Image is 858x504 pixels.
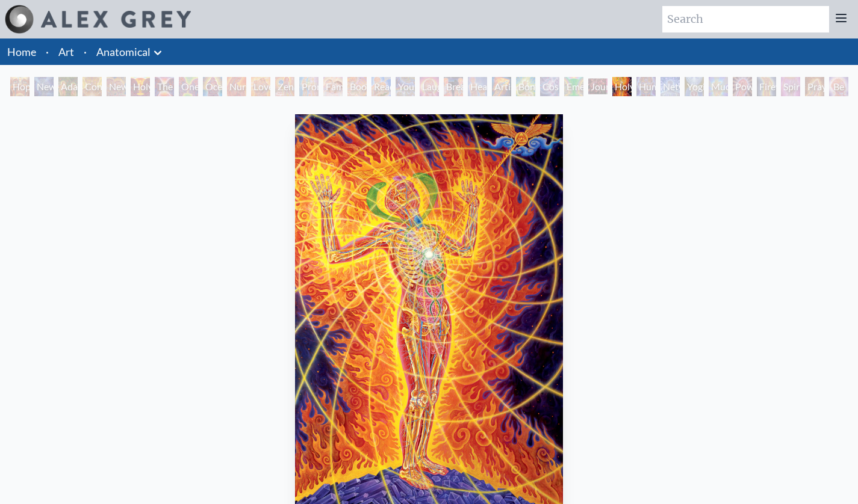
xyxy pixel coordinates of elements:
a: Anatomical [96,43,151,60]
div: New Man New Woman [107,77,126,96]
div: Holy Fire [612,77,632,96]
div: Adam & Eve [58,77,78,96]
div: Praying Hands [805,77,824,96]
div: Spirit Animates the Flesh [781,77,800,96]
div: Young & Old [396,77,415,96]
div: Journey of the Wounded Healer [588,77,608,96]
div: Mudra [709,77,728,96]
div: Contemplation [82,77,102,96]
div: Healing [468,77,487,96]
div: Nursing [227,77,246,96]
div: Be a Good Human Being [829,77,848,96]
div: Cosmic Lovers [540,77,559,96]
div: Firewalking [757,77,776,96]
div: The Kiss [155,77,174,96]
div: Boo-boo [347,77,367,96]
div: Breathing [444,77,463,96]
div: New Man [DEMOGRAPHIC_DATA]: [DEMOGRAPHIC_DATA] Mind [34,77,54,96]
div: Power to the Peaceful [733,77,752,96]
div: Emerald Grail [564,77,583,96]
div: Artist's Hand [492,77,511,96]
a: Home [7,45,36,58]
input: Search [662,6,829,32]
div: Hope [10,77,30,96]
a: Art [58,43,74,60]
div: Laughing Man [420,77,439,96]
div: Networks [661,77,680,96]
div: Yogi & the Möbius Sphere [685,77,704,96]
div: Love Circuit [251,77,270,96]
li: · [79,38,92,65]
div: One Taste [179,77,198,96]
div: Bond [516,77,535,96]
div: Reading [371,77,391,96]
li: · [41,38,54,65]
div: Ocean of Love Bliss [203,77,222,96]
div: Holy Grail [131,77,150,96]
div: Human Geometry [636,77,656,96]
div: Zena Lotus [275,77,294,96]
div: Promise [299,77,319,96]
div: Family [323,77,343,96]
